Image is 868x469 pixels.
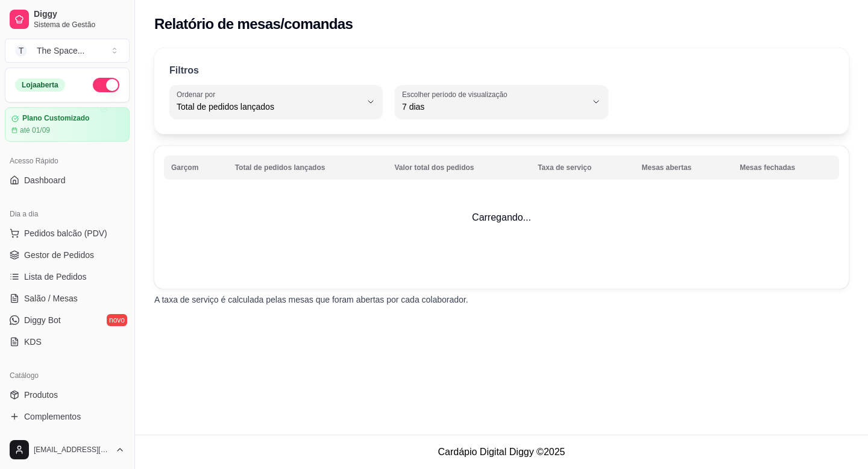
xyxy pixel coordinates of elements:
div: Acesso Rápido [5,151,130,171]
span: Produtos [24,389,58,401]
span: [EMAIL_ADDRESS][DOMAIN_NAME] [34,445,110,455]
label: Escolher período de visualização [402,89,511,99]
span: T [15,45,27,57]
label: Ordenar por [177,89,219,99]
button: Ordenar porTotal de pedidos lançados [169,85,383,119]
a: KDS [5,332,130,351]
span: Salão / Mesas [24,292,78,304]
span: Gestor de Pedidos [24,249,94,261]
button: [EMAIL_ADDRESS][DOMAIN_NAME] [5,435,130,464]
a: Plano Customizadoaté 01/09 [5,107,130,142]
a: DiggySistema de Gestão [5,5,130,34]
div: Loja aberta [15,78,65,92]
span: 7 dias [402,101,587,113]
span: Lista de Pedidos [24,271,87,283]
span: Sistema de Gestão [34,20,125,30]
a: Dashboard [5,171,130,190]
span: Dashboard [24,174,66,186]
span: Diggy Bot [24,314,61,326]
a: Complementos [5,407,130,426]
button: Escolher período de visualização7 dias [395,85,608,119]
a: Gestor de Pedidos [5,245,130,265]
footer: Cardápio Digital Diggy © 2025 [135,435,868,469]
a: Lista de Pedidos [5,267,130,286]
span: KDS [24,336,42,348]
a: Diggy Botnovo [5,310,130,330]
article: até 01/09 [20,125,50,135]
button: Select a team [5,39,130,63]
div: Catálogo [5,366,130,385]
span: Pedidos balcão (PDV) [24,227,107,239]
a: Produtos [5,385,130,404]
span: Complementos [24,411,81,423]
td: Carregando... [154,146,849,289]
div: Dia a dia [5,204,130,224]
article: Plano Customizado [22,114,89,123]
button: Pedidos balcão (PDV) [5,224,130,243]
p: Filtros [169,63,199,78]
h2: Relatório de mesas/comandas [154,14,353,34]
p: A taxa de serviço é calculada pelas mesas que foram abertas por cada colaborador. [154,294,849,306]
span: Total de pedidos lançados [177,101,361,113]
a: Salão / Mesas [5,289,130,308]
div: The Space ... [37,45,84,57]
button: Alterar Status [93,78,119,92]
span: Diggy [34,9,125,20]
